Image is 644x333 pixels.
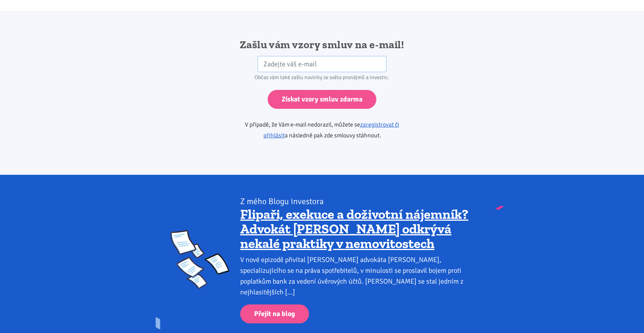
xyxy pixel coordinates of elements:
[240,304,309,323] a: Přejít na blog
[240,254,473,298] div: V nové epizodě přivítal [PERSON_NAME] advokáta [PERSON_NAME], specializujícího se na práva spotře...
[240,196,473,207] div: Z mého Blogu investora
[223,72,421,83] div: Občas vám také zašlu novinky ze světa pronájmů a investic.
[223,119,421,141] p: V případě, že Vám e-mail nedorazil, můžete se a následně pak zde smlouvy stáhnout.
[223,38,421,52] h2: Zašlu vám vzory smluv na e-mail!
[268,90,376,109] input: Získat vzory smluv zdarma
[240,206,468,252] a: Flipaři, exekuce a doživotní nájemník? Advokát [PERSON_NAME] odkrývá nekalé praktiky v nemovitostech
[258,56,386,73] input: Zadejte váš e-mail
